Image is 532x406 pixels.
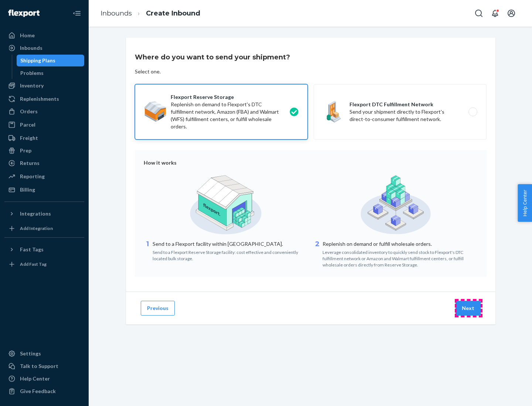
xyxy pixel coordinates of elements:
a: Freight [4,132,84,144]
a: Inventory [4,80,84,92]
button: Fast Tags [4,244,84,255]
a: Inbounds [4,42,84,54]
a: Settings [4,348,84,359]
div: Reporting [20,173,45,180]
div: Send to a Flexport Reserve Storage facility: cost effective and conveniently located bulk storage. [153,248,308,262]
button: Open notifications [488,6,502,21]
button: Open account menu [504,6,519,21]
p: Send to a Flexport facility within [GEOGRAPHIC_DATA]. [153,240,308,248]
a: Billing [4,184,84,196]
button: Previous [141,301,175,316]
button: Open Search Box [471,6,486,21]
div: Returns [20,159,40,167]
div: Freight [20,134,38,142]
div: Parcel [20,121,35,128]
div: 2 [314,240,321,268]
a: Help Center [4,373,84,385]
button: Close Navigation [69,6,84,21]
div: Home [20,32,35,39]
button: Help Center [518,184,532,222]
button: Give Feedback [4,385,84,397]
button: Integrations [4,208,84,220]
div: Give Feedback [20,388,56,395]
a: Reporting [4,171,84,182]
ol: breadcrumbs [95,3,206,24]
a: Inbounds [100,9,132,17]
p: Replenish on demand or fulfill wholesale orders. [323,240,478,248]
a: Talk to Support [4,360,84,372]
div: Help Center [20,375,50,382]
div: 1 [144,240,151,262]
a: Returns [4,157,84,169]
div: Select one. [135,68,161,75]
div: Shipping Plans [20,57,55,64]
h3: Where do you want to send your shipment? [135,52,290,62]
div: Replenishments [20,95,59,103]
button: Next [456,301,481,316]
a: Orders [4,106,84,117]
div: Integrations [20,210,51,217]
a: Replenishments [4,93,84,105]
div: Add Fast Tag [20,261,47,267]
div: How it works [144,159,478,166]
a: Add Fast Tag [4,258,84,270]
a: Home [4,30,84,41]
div: Problems [20,69,44,77]
div: Inventory [20,82,44,89]
div: Add Integration [20,225,53,231]
div: Inbounds [20,44,42,52]
a: Add Integration [4,223,84,234]
div: Settings [20,350,41,357]
div: Billing [20,186,35,193]
a: Create Inbound [146,9,200,17]
img: Flexport logo [8,10,40,17]
a: Parcel [4,119,84,131]
a: Shipping Plans [17,55,85,66]
div: Talk to Support [20,362,58,370]
a: Prep [4,145,84,156]
a: Problems [17,67,85,79]
div: Leverage consolidated inventory to quickly send stock to Flexport's DTC fulfillment network or Am... [323,248,478,268]
div: Fast Tags [20,246,44,253]
div: Prep [20,147,31,154]
div: Orders [20,108,38,115]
